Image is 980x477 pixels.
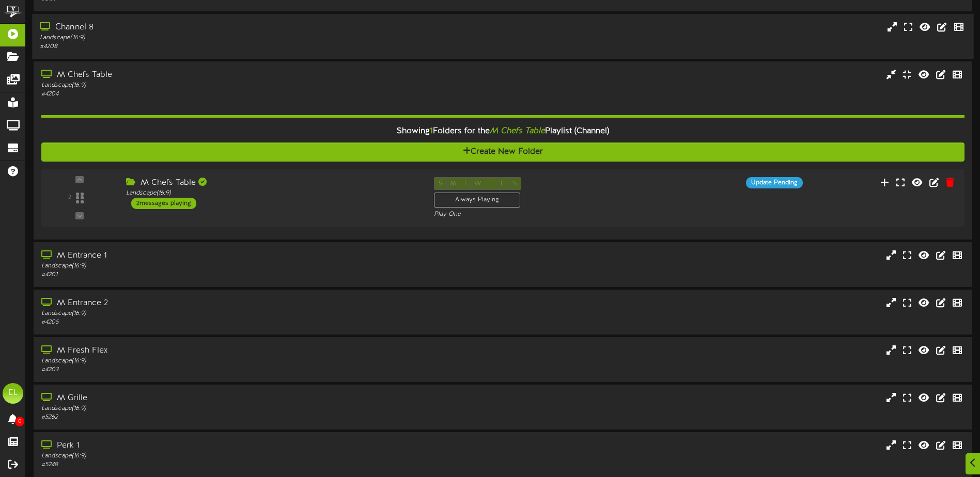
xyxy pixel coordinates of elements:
div: M Fresh Flex [41,345,417,357]
div: # 4204 [41,90,417,99]
div: Landscape ( 16:9 ) [41,404,417,413]
div: M Chefs Table [41,69,417,81]
div: 2 messages playing [131,198,196,209]
div: Landscape ( 16:9 ) [126,189,418,198]
div: Landscape ( 16:9 ) [41,309,417,318]
i: M Chefs Table [490,126,545,136]
button: Create New Folder [41,142,965,162]
div: # 5248 [41,460,417,469]
div: Always Playing [434,193,520,208]
div: M Entrance 1 [41,250,417,262]
div: # 4203 [41,365,417,374]
div: Channel 8 [40,22,416,34]
div: # 5262 [41,413,417,422]
div: Landscape ( 16:9 ) [40,34,416,42]
div: Update Pending [746,177,803,188]
div: # 4201 [41,271,417,279]
div: EL [3,383,23,404]
span: 0 [15,417,24,426]
div: Landscape ( 16:9 ) [41,452,417,460]
div: Landscape ( 16:9 ) [41,357,417,365]
div: M Entrance 2 [41,297,417,309]
div: Perk 1 [41,440,417,452]
span: 1 [430,126,433,136]
div: Play One [434,210,649,219]
div: Landscape ( 16:9 ) [41,81,417,90]
div: M Chefs Table [126,177,418,189]
div: M Grille [41,392,417,404]
div: # 4205 [41,318,417,327]
div: Showing Folders for the Playlist (Channel) [34,120,972,142]
div: # 4208 [40,42,416,51]
div: Landscape ( 16:9 ) [41,262,417,271]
